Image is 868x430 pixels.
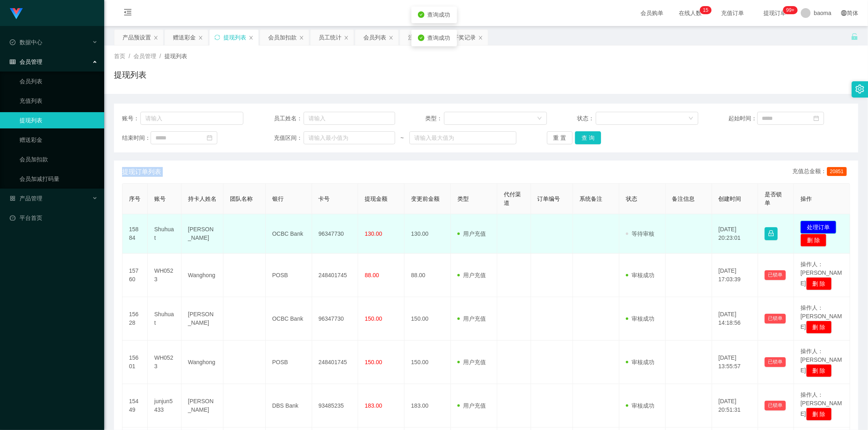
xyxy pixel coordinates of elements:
div: 会员加扣款 [268,30,297,45]
span: 提现金额 [365,195,387,202]
td: Wanghong [181,341,223,384]
span: 用户充值 [457,402,486,409]
td: 150.00 [404,297,451,341]
span: 创建时间 [719,195,741,202]
button: 已锁单 [765,314,786,324]
span: 充值订单 [717,10,748,16]
span: ~ [395,134,409,142]
span: 充值区间： [274,134,304,142]
span: 类型 [457,195,469,202]
td: [PERSON_NAME] [181,384,223,428]
span: 会员管理 [133,53,156,59]
span: 提现订单 [759,10,790,16]
span: 查询成功 [428,11,450,18]
td: [DATE] 17:03:39 [712,254,759,297]
span: 状态 [626,195,637,202]
i: 图标: global [841,10,847,16]
span: 卡号 [319,195,330,202]
span: 操作人：[PERSON_NAME] [800,391,842,417]
span: 代付渠道 [504,191,521,206]
td: 15760 [122,254,148,297]
button: 删 除 [806,408,832,421]
a: 会员加减打码量 [20,171,98,187]
i: 图标: menu-fold [114,0,142,26]
span: 150.00 [365,359,382,365]
span: 20851 [827,167,847,176]
span: 审核成功 [626,402,654,409]
span: 等待审核 [626,230,654,237]
div: 赠送彩金 [173,30,196,45]
span: 130.00 [365,230,382,237]
td: Shuhuat [148,214,181,254]
span: 用户充值 [457,230,486,237]
td: 96347730 [312,214,359,254]
p: 5 [706,6,708,14]
td: 183.00 [404,384,451,428]
div: 注单管理 [408,30,431,45]
i: 图标: down [537,116,542,122]
a: 会员加扣款 [20,151,98,167]
span: 序号 [129,195,140,202]
span: 操作人：[PERSON_NAME] [800,348,842,374]
button: 已锁单 [765,270,786,280]
span: 用户充值 [457,315,486,322]
i: 图标: sync [214,35,220,40]
td: WH0523 [148,254,181,297]
div: 产品预设置 [122,30,151,45]
button: 图标: lock [765,227,778,240]
td: junjun5433 [148,384,181,428]
i: icon: check-circle [418,35,424,41]
span: 操作 [800,195,812,202]
button: 删 除 [806,277,832,290]
button: 删 除 [800,234,826,247]
td: DBS Bank [266,384,312,428]
td: Shuhuat [148,297,181,341]
p: 1 [703,6,706,14]
td: 15449 [122,384,148,428]
td: 130.00 [404,214,451,254]
span: 起始时间： [729,114,757,123]
span: 用户充值 [457,272,486,278]
td: 15601 [122,341,148,384]
a: 图标: dashboard平台首页 [10,210,98,226]
span: 审核成功 [626,315,654,322]
div: 充值总金额： [793,167,850,177]
input: 请输入 [140,112,243,125]
span: 用户充值 [457,359,486,365]
button: 重 置 [547,131,573,144]
span: 账号 [154,195,166,202]
i: 图标: setting [855,85,864,93]
td: WH0523 [148,341,181,384]
input: 请输入最大值为 [409,131,516,144]
td: [DATE] 14:18:56 [712,297,759,341]
td: 88.00 [404,254,451,297]
td: 15884 [122,214,148,254]
span: 系统备注 [579,195,602,202]
h1: 提现列表 [114,69,146,81]
span: 数据中心 [10,39,42,46]
a: 会员列表 [20,73,98,89]
td: OCBC Bank [266,297,312,341]
td: [PERSON_NAME] [181,297,223,341]
i: icon: check-circle [418,11,424,18]
span: 审核成功 [626,359,654,365]
button: 删 除 [806,364,832,377]
div: 会员列表 [363,30,386,45]
sup: 924 [783,6,798,14]
i: 图标: close [344,35,349,40]
i: 图标: close [198,35,203,40]
span: 团队名称 [230,195,253,202]
span: 操作人：[PERSON_NAME] [800,261,842,287]
span: 操作人：[PERSON_NAME] [800,304,842,330]
i: 图标: check-circle-o [10,39,15,45]
td: OCBC Bank [266,214,312,254]
button: 已锁单 [765,357,786,367]
a: 赠送彩金 [20,132,98,148]
i: 图标: close [153,35,158,40]
i: 图标: table [10,59,15,65]
span: 结束时间： [122,134,151,142]
span: 备注信息 [672,195,695,202]
span: 持卡人姓名 [188,195,216,202]
span: 账号： [122,114,140,123]
i: 图标: calendar [813,115,819,121]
